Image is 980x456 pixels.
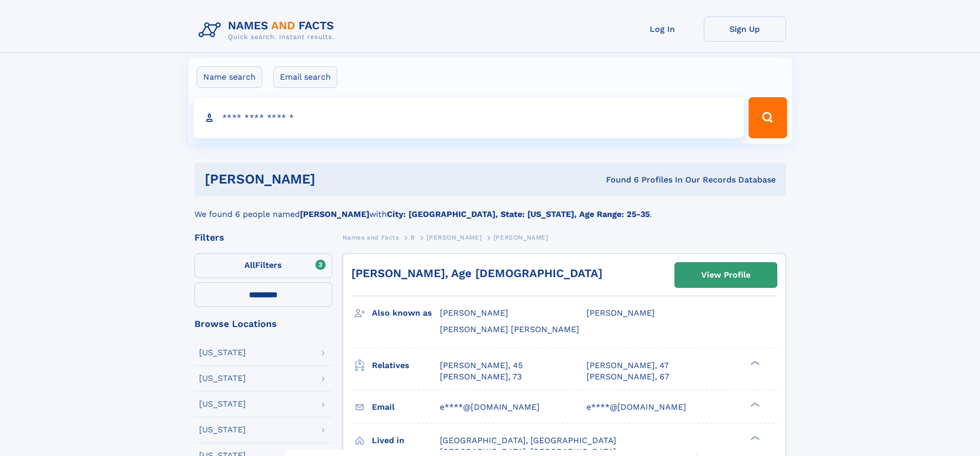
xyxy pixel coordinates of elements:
[440,360,523,371] a: [PERSON_NAME], 45
[194,319,332,329] div: Browse Locations
[199,400,246,408] div: [US_STATE]
[199,374,246,382] div: [US_STATE]
[199,349,246,357] div: [US_STATE]
[372,357,440,374] h3: Relatives
[749,97,787,138] button: Search Button
[244,260,255,270] span: All
[701,263,751,287] div: View Profile
[440,371,522,382] a: [PERSON_NAME], 73
[704,16,786,42] a: Sign Up
[343,231,399,244] a: Names and Facts
[193,97,744,138] input: search input
[440,308,508,318] span: [PERSON_NAME]
[748,401,760,408] div: ❯
[460,174,776,186] div: Found 6 Profiles In Our Records Database
[273,66,337,88] label: Email search
[586,371,669,382] a: [PERSON_NAME], 67
[372,304,440,322] h3: Also known as
[300,209,369,219] b: [PERSON_NAME]
[440,435,616,445] span: [GEOGRAPHIC_DATA], [GEOGRAPHIC_DATA]
[372,398,440,416] h3: Email
[197,66,262,88] label: Name search
[194,233,332,242] div: Filters
[411,231,415,244] a: B
[205,173,461,186] h1: [PERSON_NAME]
[199,426,246,434] div: [US_STATE]
[411,234,415,241] span: B
[748,434,760,441] div: ❯
[387,209,650,219] b: City: [GEOGRAPHIC_DATA], State: [US_STATE], Age Range: 25-35
[586,360,669,371] a: [PERSON_NAME], 47
[194,16,343,44] img: Logo Names and Facts
[493,234,548,241] span: [PERSON_NAME]
[426,234,482,241] span: [PERSON_NAME]
[351,267,602,280] a: [PERSON_NAME], Age [DEMOGRAPHIC_DATA]
[748,359,760,366] div: ❯
[440,324,579,334] span: [PERSON_NAME] [PERSON_NAME]
[194,196,786,221] div: We found 6 people named with .
[621,16,704,42] a: Log In
[586,308,655,318] span: [PERSON_NAME]
[194,253,332,278] label: Filters
[675,263,777,287] a: View Profile
[372,432,440,449] h3: Lived in
[426,231,482,244] a: [PERSON_NAME]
